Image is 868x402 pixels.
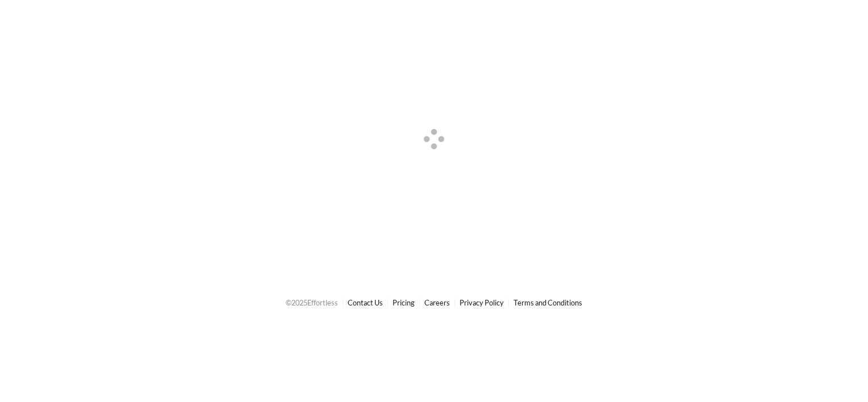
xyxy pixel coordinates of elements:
a: Terms and Conditions [514,298,582,307]
a: Pricing [393,298,415,307]
a: Careers [424,298,450,307]
a: Privacy Policy [460,298,504,307]
span: © 2025 Effortless [286,298,338,307]
a: Contact Us [348,298,383,307]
